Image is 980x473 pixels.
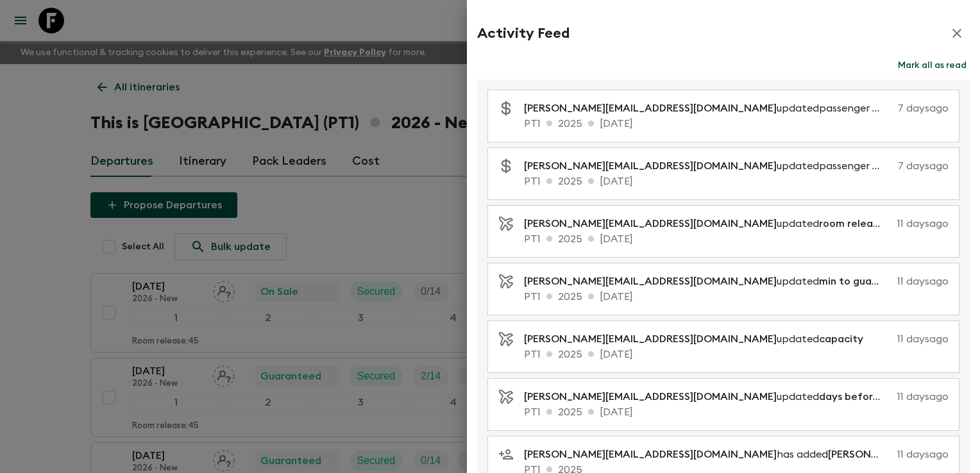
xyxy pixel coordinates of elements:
[477,25,570,42] h2: Activity Feed
[524,289,949,304] p: PT1 2025 [DATE]
[819,334,863,344] span: capacity
[524,161,777,171] span: [PERSON_NAME][EMAIL_ADDRESS][DOMAIN_NAME]
[524,216,892,231] p: updated
[898,101,949,116] p: 7 days ago
[524,447,892,462] p: has added
[897,274,949,289] p: 11 days ago
[879,331,949,347] p: 11 days ago
[524,347,949,362] p: PT1 2025 [DATE]
[819,392,965,402] span: days before departure for EB
[524,331,874,347] p: updated
[524,231,949,247] p: PT1 2025 [DATE]
[897,447,949,462] p: 11 days ago
[524,389,892,404] p: updated
[524,392,777,402] span: [PERSON_NAME][EMAIL_ADDRESS][DOMAIN_NAME]
[524,219,777,229] span: [PERSON_NAME][EMAIL_ADDRESS][DOMAIN_NAME]
[524,101,893,116] p: updated passenger costs
[897,216,949,231] p: 11 days ago
[524,103,777,113] span: [PERSON_NAME][EMAIL_ADDRESS][DOMAIN_NAME]
[524,274,892,289] p: updated
[898,158,949,174] p: 7 days ago
[524,276,777,286] span: [PERSON_NAME][EMAIL_ADDRESS][DOMAIN_NAME]
[524,116,949,131] p: PT1 2025 [DATE]
[524,449,777,460] span: [PERSON_NAME][EMAIL_ADDRESS][DOMAIN_NAME]
[524,404,949,420] p: PT1 2025 [DATE]
[819,219,909,229] span: room release days
[524,158,893,174] p: updated passenger costs
[524,174,949,189] p: PT1 2025 [DATE]
[897,389,949,404] p: 11 days ago
[895,56,970,74] button: Mark all as read
[524,334,777,344] span: [PERSON_NAME][EMAIL_ADDRESS][DOMAIN_NAME]
[819,276,906,286] span: min to guarantee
